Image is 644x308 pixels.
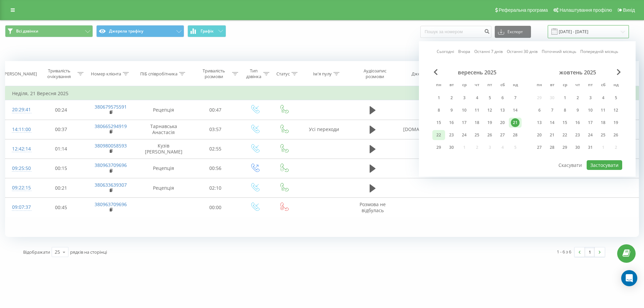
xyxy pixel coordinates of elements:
a: Сьогодні [437,48,454,55]
td: Рецепція [136,100,191,120]
div: ср 24 вер 2025 р. [458,130,471,140]
div: нд 12 жовт 2025 р. [609,105,622,115]
div: 22 [560,131,569,139]
div: 18 [599,118,607,127]
div: сб 18 жовт 2025 р. [597,118,609,128]
div: 1 [560,94,569,102]
div: 09:25:50 [12,162,30,175]
div: 5 [485,94,494,102]
div: пт 10 жовт 2025 р. [584,105,597,115]
div: 4 [599,94,607,102]
div: сб 4 жовт 2025 р. [597,93,609,103]
td: Усі переходи [299,120,350,139]
div: 27 [535,143,544,152]
div: 3 [460,94,469,102]
div: чт 4 вер 2025 р. [471,93,483,103]
div: 20 [535,131,544,139]
div: 15 [434,118,443,127]
button: Графік [187,25,226,37]
a: 1 [585,247,595,257]
div: 29 [560,143,569,152]
div: ср 17 вер 2025 р. [458,118,471,128]
div: сб 6 вер 2025 р. [496,93,509,103]
div: Тип дзвінка [246,68,262,79]
a: Вчора [458,48,470,55]
span: Налаштування профілю [559,7,612,13]
div: 21 [511,118,520,127]
div: 5 [611,94,620,102]
a: 380963709696 [95,201,127,207]
div: 09:22:15 [12,181,30,194]
td: Неділя, 21 Вересня 2025 [5,87,639,100]
div: 15 [560,118,569,127]
div: 23 [573,131,582,139]
a: Останні 30 днів [507,48,538,55]
div: вт 23 вер 2025 р. [445,130,458,140]
div: ср 22 жовт 2025 р. [558,130,571,140]
div: 10 [460,106,469,115]
div: 20 [498,118,507,127]
div: 7 [511,94,520,102]
div: [PERSON_NAME] [3,71,37,77]
div: вт 9 вер 2025 р. [445,105,458,115]
td: Кузів [PERSON_NAME] [136,139,191,159]
a: 380963709696 [95,162,127,168]
div: ср 10 вер 2025 р. [458,105,471,115]
div: ср 29 жовт 2025 р. [558,142,571,152]
abbr: середа [560,80,570,90]
div: пн 22 вер 2025 р. [432,130,445,140]
div: нд 14 вер 2025 р. [509,105,522,115]
div: нд 28 вер 2025 р. [509,130,522,140]
div: 25 [55,249,60,255]
td: 02:10 [191,178,240,198]
div: 27 [498,131,507,139]
div: вт 21 жовт 2025 р. [546,130,558,140]
div: пт 12 вер 2025 р. [483,105,496,115]
div: 19 [485,118,494,127]
a: 380679575591 [95,104,127,110]
div: 18 [473,118,481,127]
div: 13 [535,118,544,127]
a: 380665294919 [95,123,127,129]
td: 00:24 [37,100,86,120]
span: рядків на сторінці [70,249,107,255]
div: 26 [485,131,494,139]
div: сб 25 жовт 2025 р. [597,130,609,140]
div: 11 [599,106,607,115]
a: Останні 7 днів [474,48,503,55]
div: чт 9 жовт 2025 р. [571,105,584,115]
div: 7 [548,106,556,115]
abbr: понеділок [534,80,544,90]
button: Застосувати [587,160,622,170]
div: 6 [498,94,507,102]
div: ПІБ співробітника [140,71,177,77]
div: нд 26 жовт 2025 р. [609,130,622,140]
abbr: субота [598,80,608,90]
div: сб 11 жовт 2025 р. [597,105,609,115]
div: жовтень 2025 [533,69,622,76]
span: Графік [201,29,214,34]
div: пн 15 вер 2025 р. [432,118,445,128]
div: 30 [573,143,582,152]
button: Джерела трафіку [96,25,184,37]
abbr: вівторок [446,80,457,90]
td: 00:47 [191,100,240,120]
div: 14 [548,118,556,127]
div: пт 26 вер 2025 р. [483,130,496,140]
a: 380633639307 [95,182,127,188]
a: Попередній місяць [580,48,618,55]
div: 2 [447,94,456,102]
span: Відображати [23,249,50,255]
div: Статус [276,71,290,77]
div: Тривалість розмови [197,68,230,79]
div: 09:07:37 [12,201,30,214]
div: 12 [611,106,620,115]
td: 00:21 [37,178,86,198]
div: вт 2 вер 2025 р. [445,93,458,103]
div: ср 1 жовт 2025 р. [558,93,571,103]
div: 25 [473,131,481,139]
div: 16 [447,118,456,127]
div: пн 29 вер 2025 р. [432,142,445,152]
div: вт 30 вер 2025 р. [445,142,458,152]
td: 00:37 [37,120,86,139]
